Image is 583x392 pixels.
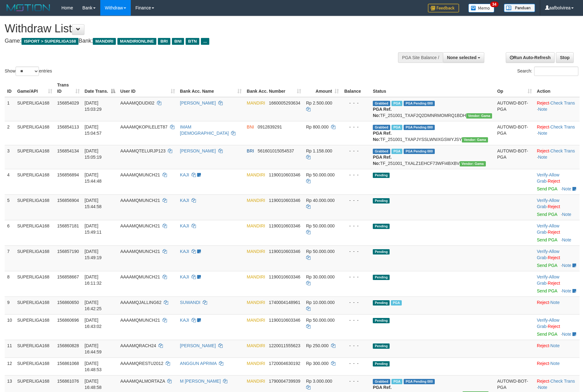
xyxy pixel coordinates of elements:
td: 5 [5,194,15,220]
td: 11 [5,340,15,357]
span: Copy 0912839291 to clipboard [258,124,282,129]
a: Note [538,107,547,112]
span: Rp 1.158.000 [306,148,332,153]
td: AUTOWD-BOT-PGA [495,145,534,169]
div: - - - [344,343,368,349]
td: · · [534,97,580,121]
span: Rp 10.000.000 [306,300,335,305]
th: ID [5,79,15,97]
span: BTN [186,38,199,45]
a: Stop [556,52,574,63]
th: Op: activate to sort column ascending [495,79,534,97]
span: MANDIRI [247,343,265,348]
span: · [537,274,559,286]
th: User ID: activate to sort column ascending [118,79,178,97]
span: Rp 250.000 [306,343,329,348]
span: Pending [373,173,390,178]
span: AAAAMQALMORTAZA [120,379,165,384]
select: Showentries [16,67,39,76]
span: Rp 2.500.000 [306,100,332,105]
a: Note [550,361,560,366]
span: MANDIRI [247,274,265,279]
a: [PERSON_NAME] [180,100,216,105]
span: Grabbed [373,379,390,384]
th: Amount: activate to sort column ascending [304,79,341,97]
span: Copy 561601015054537 to clipboard [258,148,294,153]
span: Rp 800.000 [306,124,329,129]
a: Check Trans [550,100,575,105]
td: 9 [5,296,15,314]
span: Copy 1720004630192 to clipboard [269,361,300,366]
a: Note [550,343,560,348]
td: TF_251001_TXAF2Q2DMNRMOMRQ1BDH [370,97,495,121]
b: PGA Ref. No: [373,155,391,166]
td: 3 [5,145,15,169]
span: [DATE] 16:48:53 [85,361,102,372]
a: Reject [548,324,560,329]
span: 34 [490,2,499,7]
a: Reject [548,179,560,184]
td: · · [534,271,580,296]
span: MANDIRI [247,172,265,177]
span: BRI [247,148,254,153]
div: - - - [344,148,368,154]
span: Rp 3.000.000 [306,379,332,384]
span: MANDIRI [93,38,116,45]
span: 156854113 [57,124,79,129]
span: Rp 30.000.000 [306,274,335,279]
a: Send PGA [537,288,557,293]
span: · [537,249,559,260]
a: Reject [537,100,549,105]
td: · · [534,145,580,169]
th: Game/API: activate to sort column ascending [15,79,55,97]
a: [PERSON_NAME] [180,148,216,153]
img: MOTION_logo.png [5,3,52,12]
td: TF_251001_TXAPJYSSLWNIXGSWYJSY [370,121,495,145]
a: Verify [537,318,548,323]
span: Pending [373,318,390,323]
span: Marked by aafchhiseyha [391,300,402,306]
span: BRI [158,38,170,45]
span: [DATE] 16:48:58 [85,379,102,390]
b: PGA Ref. No: [373,131,391,142]
span: AAAAMQJALLING62 [120,300,161,305]
span: Pending [373,249,390,254]
td: SUPERLIGA168 [15,97,55,121]
td: SUPERLIGA168 [15,245,55,271]
td: · [534,296,580,314]
a: M [PERSON_NAME] [180,379,221,384]
span: Vendor URL: https://trx31.1velocity.biz [462,137,488,142]
a: KAJI [180,318,189,323]
span: AAAAMQRESTU2012 [120,361,164,366]
td: SUPERLIGA168 [15,121,55,145]
span: 156857181 [57,223,79,228]
span: PGA Pending [404,149,435,154]
div: - - - [344,223,368,229]
div: - - - [344,317,368,323]
th: Date Trans.: activate to sort column descending [82,79,118,97]
span: Grabbed [373,101,390,106]
a: Allow Grab [537,223,559,235]
a: Reject [537,300,549,305]
td: SUPERLIGA168 [15,296,55,314]
span: Copy 1190010603346 to clipboard [269,274,300,279]
a: Note [562,212,571,217]
td: 2 [5,121,15,145]
a: Reject [548,230,560,235]
a: IMAM [DEMOGRAPHIC_DATA] [180,124,229,136]
a: Allow Grab [537,172,559,184]
span: Copy 1190010603346 to clipboard [269,198,300,203]
div: - - - [344,124,368,130]
b: PGA Ref. No: [373,107,391,118]
a: Verify [537,274,548,279]
a: KAJI [180,274,189,279]
a: Allow Grab [537,318,559,329]
span: AAAAMQMUNCH21 [120,249,160,254]
span: AAAAMQMUNCH21 [120,223,160,228]
span: [DATE] 15:49:19 [85,249,102,260]
a: Run Auto-Refresh [506,52,555,63]
button: None selected [443,52,484,63]
span: Rp 50.000.000 [306,318,335,323]
div: - - - [344,299,368,306]
div: PGA Site Balance / [398,52,443,63]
